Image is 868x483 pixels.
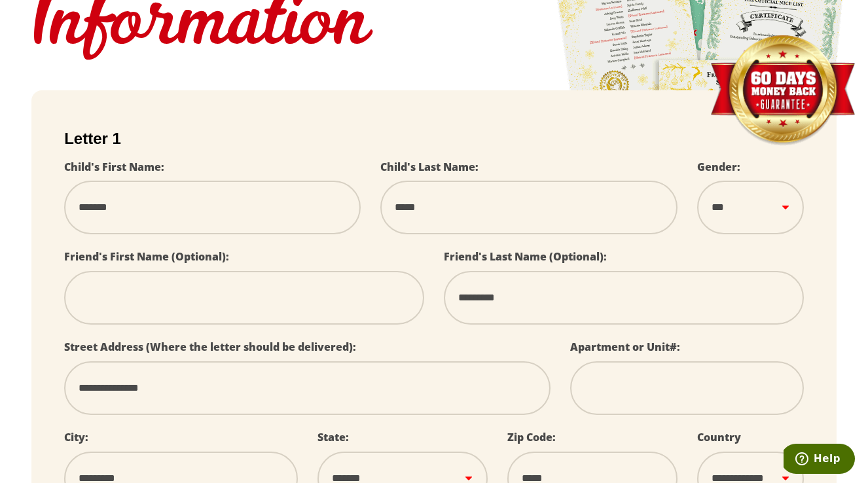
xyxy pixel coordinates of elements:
label: Country [697,430,741,444]
label: Child's First Name: [64,160,164,174]
label: Street Address (Where the letter should be delivered): [64,340,356,354]
label: City: [64,430,88,444]
label: Friend's Last Name (Optional): [444,249,607,264]
label: Child's Last Name: [380,160,479,174]
label: Friend's First Name (Optional): [64,249,229,264]
img: Money Back Guarantee [709,35,856,147]
label: Apartment or Unit#: [570,340,680,354]
h2: Letter 1 [64,130,804,148]
label: Gender: [697,160,740,174]
iframe: Opens a widget where you can find more information [784,444,855,476]
label: State: [317,430,349,444]
label: Zip Code: [507,430,556,444]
